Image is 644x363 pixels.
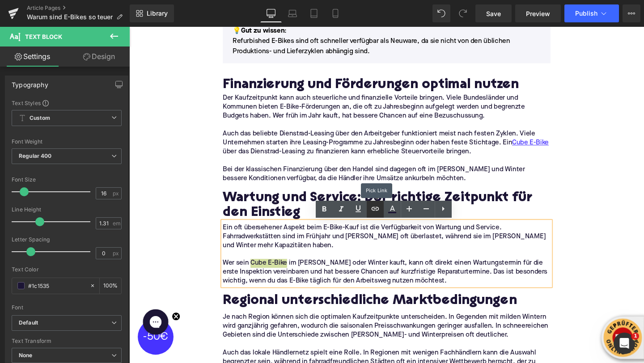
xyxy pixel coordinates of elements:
[28,281,85,291] input: Color
[9,307,47,345] div: -50€Close teaser
[19,319,38,327] i: Default
[98,54,443,70] h2: Finanzierung und Förderungen optimal nutzen
[486,9,501,18] span: Save
[402,118,441,127] a: Cube E-Bike
[109,1,118,8] strong: 💡
[98,301,443,329] p: Je nach Region können sich die optimalen Kaufzeitpunkte unterscheiden. In Gegenden mit milden Win...
[632,333,639,340] span: 1
[113,190,120,196] span: px
[12,304,122,311] div: Font
[109,10,432,31] p: Refurbished E-Bikes sind oft schneller verfügbar als Neuware, da sie nicht von den üblichen Produ...
[130,4,174,22] a: New Library
[575,10,597,17] span: Publish
[303,4,325,22] a: Tablet
[325,4,346,22] a: Mobile
[564,4,619,22] button: Publish
[25,33,62,40] span: Text Block
[98,108,443,136] p: Auch das beliebte Dienstrad-Leasing über den Arbeitgeber funktioniert meist nach festen Zyklen. V...
[526,9,550,18] span: Preview
[12,139,122,145] div: Font Weight
[19,352,33,359] b: None
[282,4,303,22] a: Laptop
[27,4,130,12] a: Article Pages
[12,177,122,183] div: Font Size
[118,1,163,8] strong: Gut zu wissen
[30,114,50,122] b: Custom
[12,236,122,243] div: Letter Spacing
[98,173,443,204] h2: Wartung und Service: Der richtige Zeitpunkt für den Einstieg
[12,207,122,213] div: Line Height
[515,4,561,22] a: Preview
[113,220,120,226] span: em
[12,99,122,106] div: Text Styles
[27,13,113,21] span: Warum sind E-Bikes so teuer
[623,4,640,22] button: More
[10,294,46,327] iframe: Gorgias live chat messenger
[260,4,282,22] a: Desktop
[12,338,122,344] div: Text Transform
[454,4,472,22] button: Redo
[67,46,131,67] a: Design
[19,152,52,159] b: Regular 400
[113,250,120,256] span: px
[45,300,54,309] button: Close teaser
[118,1,165,8] span: :
[98,244,443,272] p: Wer sein Cube E-Bike im [PERSON_NAME] oder Winter kauft, kann oft direkt einen Wartungstermin für...
[98,71,443,99] p: Der Kaufzeitpunkt kann auch steuerliche und finanzielle Vorteile bringen. Viele Bundesländer und ...
[100,278,121,294] div: %
[432,4,450,22] button: Undo
[98,207,443,235] p: Ein oft übersehener Aspekt beim E-Bike-Kauf ist die Verfügbarkeit von Wartung und Service. Fahrra...
[98,146,443,165] p: Bei der klassischen Finanzierung über den Handel sind dagegen oft im [PERSON_NAME] und Winter bes...
[15,321,41,332] span: -50€
[147,9,168,17] span: Library
[98,281,443,297] h2: Regional unterschiedliche Marktbedingungen
[614,333,635,354] iframe: Intercom live chat
[12,266,122,273] div: Text Color
[12,76,48,89] div: Typography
